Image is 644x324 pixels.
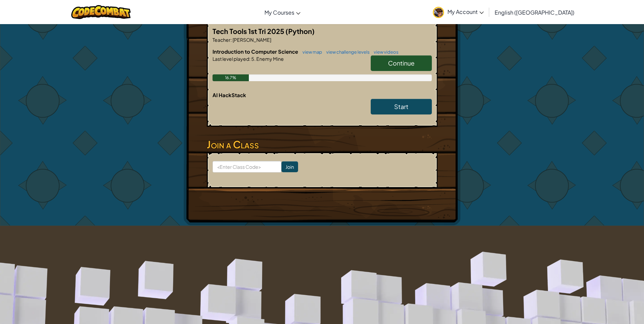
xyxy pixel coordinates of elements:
span: : [231,37,232,43]
span: Teacher [213,37,231,43]
span: My Courses [264,9,294,16]
a: Start [371,99,432,114]
span: Introduction to Computer Science [213,48,299,55]
a: view map [299,49,322,55]
span: Last level played [213,56,249,62]
h3: Join a Class [207,137,438,152]
span: Start [394,103,408,110]
a: English ([GEOGRAPHIC_DATA]) [491,3,578,21]
span: English ([GEOGRAPHIC_DATA]) [495,9,574,16]
a: view videos [370,49,399,55]
a: view challenge levels [323,49,370,55]
span: [PERSON_NAME] [232,37,271,43]
span: Tech Tools 1st Tri 2025 [213,27,286,35]
a: My Account [429,1,487,23]
span: : [249,56,251,62]
span: Enemy Mine [256,56,284,62]
span: Continue [388,59,415,67]
span: AI HackStack [213,92,246,98]
img: avatar [433,7,444,18]
div: 16.7% [213,74,249,81]
input: <Enter Class Code> [213,161,281,173]
input: Join [281,161,298,172]
span: My Account [447,8,484,15]
span: (Python) [286,27,315,35]
span: 5. [251,56,256,62]
a: My Courses [261,3,304,21]
img: CodeCombat logo [71,5,131,19]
